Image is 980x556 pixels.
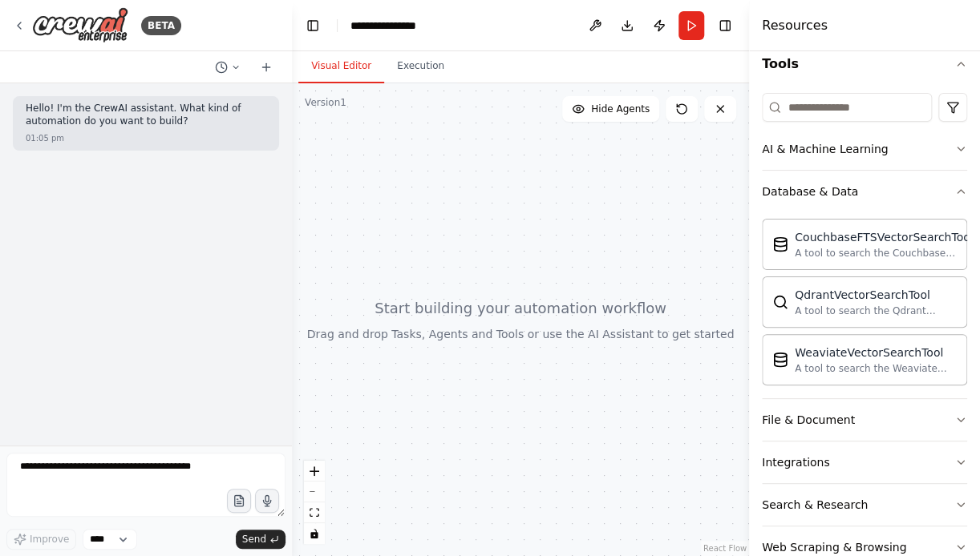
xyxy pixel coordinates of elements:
[236,530,285,549] button: Send
[762,42,967,87] button: Tools
[762,171,967,212] button: Database & Data
[255,489,279,513] button: Click to speak your automation idea
[714,14,736,37] button: Hide right sidebar
[795,304,957,317] div: A tool to search the Qdrant database for relevant information on internal documents.
[298,50,384,83] button: Visual Editor
[762,183,858,199] div: Database & Data
[304,461,325,481] button: zoom in
[384,50,457,83] button: Execution
[26,132,64,144] div: 01:05 pm
[209,58,247,77] button: Switch to previous chat
[772,352,788,368] img: WeaviateVectorSearchTool
[227,489,251,513] button: Upload files
[795,229,973,245] div: CouchbaseFTSVectorSearchTool
[795,287,957,303] div: QdrantVectorSearchTool
[762,497,868,513] div: Search & Research
[302,14,324,37] button: Hide left sidebar
[304,523,325,544] button: toggle interactivity
[253,58,279,77] button: Start a new chat
[562,96,659,122] button: Hide Agents
[762,484,967,526] button: Search & Research
[762,16,828,35] h4: Resources
[304,481,325,502] button: zoom out
[591,103,650,115] span: Hide Agents
[772,236,788,252] img: CouchbaseFTSVectorSearchTool
[762,441,967,483] button: Integrations
[762,128,967,170] button: AI & Machine Learning
[305,96,346,109] div: Version 1
[141,16,181,35] div: BETA
[350,18,431,34] nav: breadcrumb
[762,212,967,398] div: Database & Data
[762,539,906,555] div: Web Scraping & Browsing
[304,461,325,544] div: React Flow controls
[762,454,829,470] div: Integrations
[242,533,266,546] span: Send
[703,544,747,553] a: React Flow attribution
[795,362,957,375] div: A tool to search the Weaviate database for relevant information on internal documents.
[32,7,128,43] img: Logo
[6,529,76,550] button: Improve
[26,103,266,127] p: Hello! I'm the CrewAI assistant. What kind of automation do you want to build?
[30,533,69,546] span: Improve
[772,294,788,310] img: QdrantVectorSearchTool
[304,502,325,523] button: fit view
[795,344,957,361] div: WeaviateVectorSearchTool
[762,412,855,428] div: File & Document
[795,247,973,260] div: A tool to search the Couchbase database for relevant information on internal documents.
[762,141,888,157] div: AI & Machine Learning
[762,399,967,441] button: File & Document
